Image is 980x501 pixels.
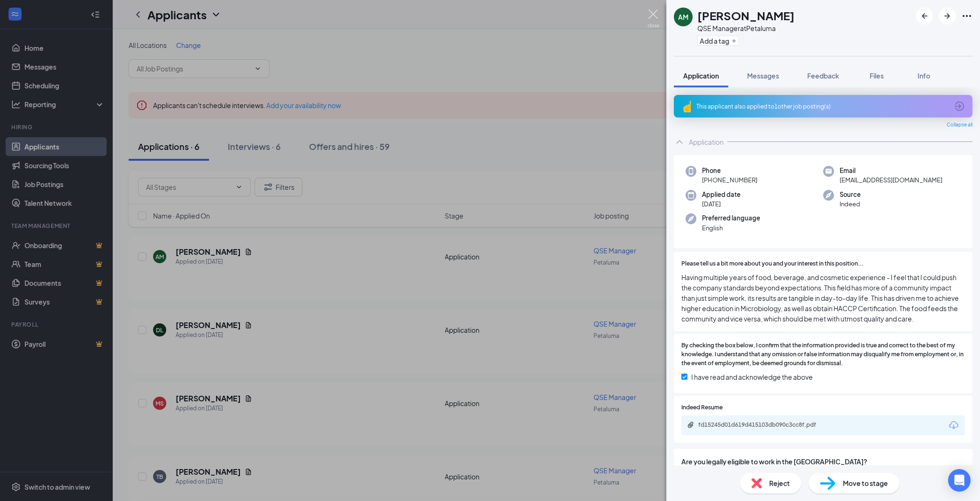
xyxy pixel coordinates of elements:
[731,38,737,44] svg: Plus
[702,190,741,199] span: Applied date
[702,223,760,233] span: English
[702,175,757,185] span: [PHONE_NUMBER]
[691,372,813,382] span: I have read and acknowledge the above
[840,175,942,185] span: [EMAIL_ADDRESS][DOMAIN_NAME]
[698,421,830,429] div: fd15245d01d619d415103db090c3cc8f.pdf
[769,478,790,488] span: Reject
[696,102,948,110] div: This applicant also applied to 1 other job posting(s)
[702,166,757,175] span: Phone
[939,8,956,24] button: ArrowRight
[697,36,739,46] button: PlusAdd a tag
[683,71,719,80] span: Application
[697,23,795,33] div: QSE Manager at Petaluma
[961,10,972,22] svg: Ellipses
[919,10,930,22] svg: ArrowLeftNew
[916,8,933,24] button: ArrowLeftNew
[840,190,861,199] span: Source
[870,71,884,80] span: Files
[681,272,965,324] span: Having multiple years of food, beverage, and cosmetic experience - I feel that I could push the c...
[687,421,839,430] a: Paperclipfd15245d01d619d415103db090c3cc8f.pdf
[840,199,861,209] span: Indeed
[687,421,694,429] svg: Paperclip
[678,12,688,22] div: AM
[948,420,959,431] svg: Download
[948,469,971,492] div: Open Intercom Messenger
[843,478,888,488] span: Move to stage
[941,10,953,22] svg: ArrowRight
[697,8,795,23] h1: [PERSON_NAME]
[681,259,864,268] span: Please tell us a bit more about you and your interest in this position...
[689,137,724,147] div: Application
[681,341,965,368] span: By checking the box below, I confirm that the information provided is true and correct to the bes...
[840,166,942,175] span: Email
[674,136,685,148] svg: ChevronUp
[681,403,723,412] span: Indeed Resume
[954,101,965,112] svg: ArrowCircle
[681,456,965,467] span: Are you legally eligible to work in the [GEOGRAPHIC_DATA]?
[807,71,839,80] span: Feedback
[918,71,930,80] span: Info
[702,213,760,223] span: Preferred language
[947,121,972,129] span: Collapse all
[747,71,779,80] span: Messages
[702,199,741,209] span: [DATE]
